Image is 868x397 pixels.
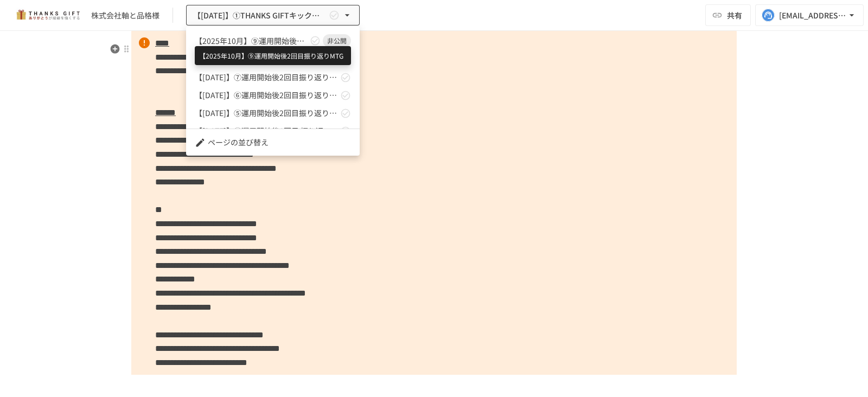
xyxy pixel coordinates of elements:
span: 【[DATE]】⑧運用開始後2回目振り返りMTG [195,54,338,65]
span: 【2025年10月】⑨運用開始後2回目振り返りMTG [195,35,308,47]
li: ページの並び替え [186,133,360,151]
span: 【[DATE]】⑦運用開始後2回目振り返りMTG [195,72,338,83]
span: 【[DATE]】⑤運用開始後2回目振り返りMTG [195,107,338,119]
span: 【[DATE]】⑥運用開始後2回目振り返りMTG [195,89,338,101]
span: 非公開 [323,36,351,46]
span: 【[DATE]】④運用開始後1回目 振り返りMTG [195,125,338,137]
